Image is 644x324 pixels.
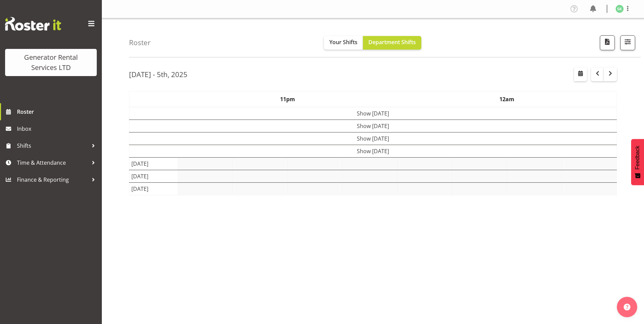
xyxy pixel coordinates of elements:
button: Your Shifts [324,36,363,50]
span: Time & Attendance [17,158,88,168]
td: Show [DATE] [129,132,617,145]
td: [DATE] [129,182,178,195]
span: Roster [17,107,98,117]
span: Inbox [17,124,98,134]
td: Show [DATE] [129,107,617,120]
button: Filter Shifts [620,35,635,50]
img: steve-knill195.jpg [615,5,624,13]
span: Shifts [17,141,88,151]
img: help-xxl-2.png [624,304,630,310]
button: Feedback - Show survey [631,139,644,185]
td: [DATE] [129,170,178,182]
th: 12am [397,91,617,107]
img: Rosterit website logo [5,17,61,31]
td: Show [DATE] [129,145,617,157]
h2: [DATE] - 5th, 2025 [129,70,187,79]
span: Department Shifts [368,38,416,46]
span: Finance & Reporting [17,175,88,185]
span: Feedback [634,146,641,169]
td: Show [DATE] [129,120,617,132]
td: [DATE] [129,157,178,170]
button: Select a specific date within the roster. [574,68,587,81]
span: Your Shifts [329,38,357,46]
button: Department Shifts [363,36,421,50]
button: Download a PDF of the roster according to the set date range. [600,35,615,50]
h4: Roster [129,39,151,47]
div: Generator Rental Services LTD [12,52,90,73]
th: 11pm [178,91,397,107]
